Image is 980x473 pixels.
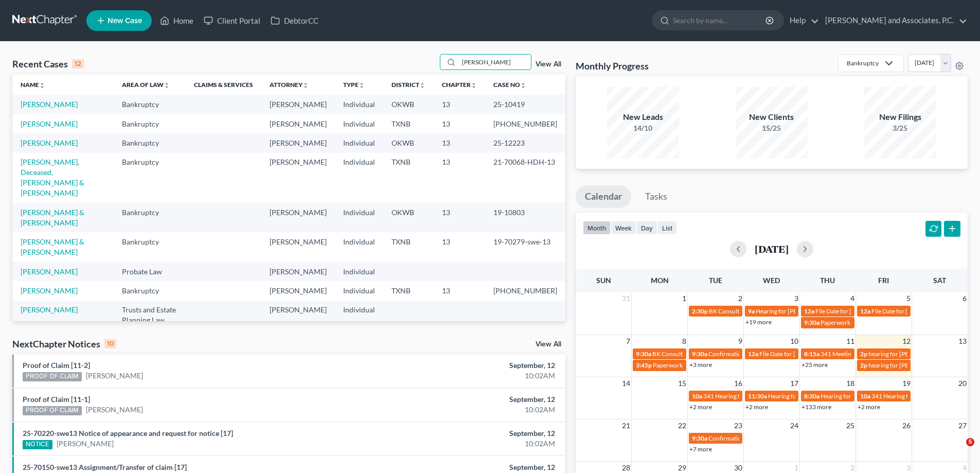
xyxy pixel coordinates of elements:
[21,100,78,109] a: [PERSON_NAME]
[636,361,652,369] span: 3:45p
[611,221,636,235] button: week
[957,419,968,432] span: 27
[748,392,767,400] span: 11:30a
[384,371,555,381] div: 10:02AM
[708,350,880,358] span: Confirmation hearing for [PERSON_NAME] & [PERSON_NAME]
[755,243,789,254] h2: [DATE]
[57,439,114,449] a: [PERSON_NAME]
[607,123,679,133] div: 14/10
[748,307,755,315] span: 9a
[434,153,485,203] td: 13
[114,232,186,261] td: Bankruptcy
[689,361,712,369] a: +3 more
[845,419,856,432] span: 25
[905,292,912,305] span: 5
[692,434,707,442] span: 9:30a
[821,319,922,326] span: Paperwork appt for [PERSON_NAME]
[384,439,555,449] div: 10:02AM
[652,350,741,358] span: BK Consult for [PERSON_NAME]
[801,403,831,411] a: +133 more
[265,11,324,30] a: DebtorCC
[21,286,78,295] a: [PERSON_NAME]
[878,276,889,285] span: Fri
[966,438,974,446] span: 5
[21,237,84,256] a: [PERSON_NAME] & [PERSON_NAME]
[335,95,383,114] td: Individual
[692,307,708,315] span: 2:30p
[709,307,852,315] span: BK Consult for [PERSON_NAME] & [PERSON_NAME]
[335,114,383,133] td: Individual
[485,281,565,300] td: [PHONE_NUMBER]
[384,405,555,415] div: 10:02AM
[801,361,828,369] a: +25 more
[736,123,808,133] div: 15/25
[86,405,143,415] a: [PERSON_NAME]
[383,203,434,232] td: OKWB
[677,419,687,432] span: 22
[39,82,45,89] i: unfold_more
[485,153,565,203] td: 21-70068-HDH-13
[21,138,78,147] a: [PERSON_NAME]
[261,232,335,261] td: [PERSON_NAME]
[945,438,970,463] iframe: Intercom live chat
[442,81,477,89] a: Chapterunfold_more
[104,339,116,348] div: 10
[261,95,335,114] td: [PERSON_NAME]
[636,185,676,208] a: Tasks
[261,133,335,152] td: [PERSON_NAME]
[536,61,561,68] a: View All
[21,305,78,314] a: [PERSON_NAME]
[434,203,485,232] td: 13
[804,392,819,400] span: 8:30a
[901,377,912,390] span: 19
[72,59,84,68] div: 12
[789,335,799,347] span: 10
[261,281,335,300] td: [PERSON_NAME]
[485,133,565,152] td: 25-12223
[485,232,565,261] td: 19-70279-swe-13
[681,292,687,305] span: 1
[383,153,434,203] td: TXNB
[520,82,526,89] i: unfold_more
[858,403,880,411] a: +2 more
[471,82,477,89] i: unfold_more
[485,95,565,114] td: 25-10419
[745,318,772,326] a: +19 more
[625,335,631,347] span: 7
[114,203,186,232] td: Bankruptcy
[703,392,870,400] span: 341 Hearing for Enviro-Tech Complete Systems & Services, LLC
[114,114,186,133] td: Bankruptcy
[733,419,743,432] span: 23
[335,301,383,330] td: Individual
[23,463,187,471] a: 25-70150-swe13 Assignment/Transfer of claim [17]
[820,276,835,285] span: Thu
[657,221,677,235] button: list
[383,232,434,261] td: TXNB
[636,350,651,358] span: 9:30a
[689,445,712,453] a: +7 more
[583,221,611,235] button: month
[789,377,799,390] span: 17
[576,185,631,208] a: Calendar
[21,119,78,128] a: [PERSON_NAME]
[434,114,485,133] td: 13
[847,59,879,67] div: Bankruptcy
[804,319,819,326] span: 9:30a
[419,82,425,89] i: unfold_more
[359,82,365,89] i: unfold_more
[186,74,261,95] th: Claims & Services
[302,82,309,89] i: unfold_more
[12,338,116,350] div: NextChapter Notices
[335,203,383,232] td: Individual
[933,276,946,285] span: Sat
[383,95,434,114] td: OKWB
[493,81,526,89] a: Case Nounfold_more
[164,82,170,89] i: unfold_more
[901,419,912,432] span: 26
[261,301,335,330] td: [PERSON_NAME]
[789,419,799,432] span: 24
[21,81,45,89] a: Nameunfold_more
[860,361,867,369] span: 2p
[820,11,967,30] a: [PERSON_NAME] and Associates, P.C.
[270,81,309,89] a: Attorneyunfold_more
